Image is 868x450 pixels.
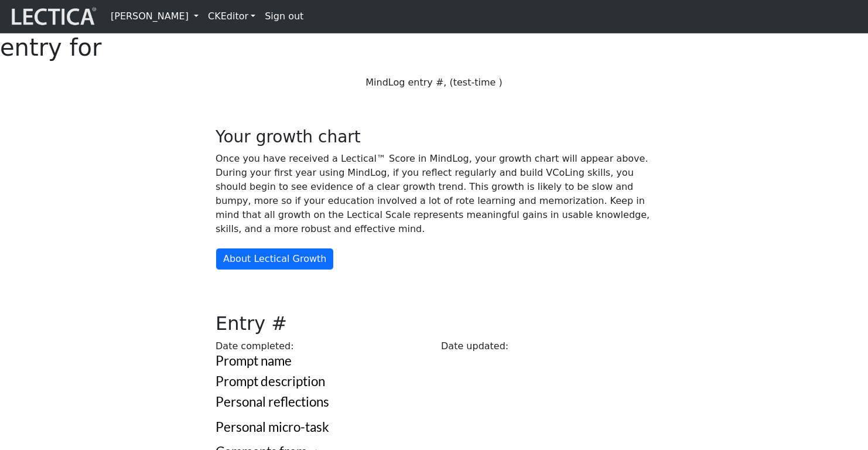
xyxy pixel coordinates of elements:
div: Date updated: [434,339,659,353]
label: Date completed: [216,339,294,353]
h2: Entry # [209,312,659,335]
button: About Lectical Growth [216,248,334,270]
a: Sign out [260,5,308,28]
h3: Personal micro-task [216,420,652,435]
a: CKEditor [203,5,260,28]
h3: Prompt description [216,374,652,390]
img: lecticalive [9,5,97,28]
p: MindLog entry #, (test-time ) [216,76,652,90]
h3: Your growth chart [216,127,652,147]
h3: Personal reflections [216,394,652,410]
a: [PERSON_NAME] [106,5,203,28]
h3: Prompt name [216,353,652,369]
p: Once you have received a Lectical™ Score in MindLog, your growth chart will appear above. During ... [216,152,652,236]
